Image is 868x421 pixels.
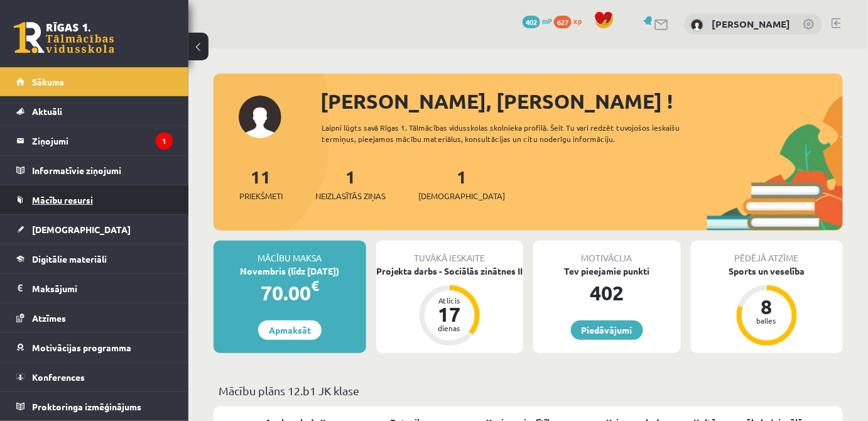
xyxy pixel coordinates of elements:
div: dienas [431,324,469,332]
span: Atzīmes [32,312,66,324]
a: Sākums [16,67,173,96]
span: Neizlasītās ziņas [315,190,386,202]
div: Tuvākā ieskaite [376,241,524,265]
div: 8 [748,297,786,317]
i: 1 [156,133,173,150]
a: Informatīvie ziņojumi [16,156,173,185]
span: Digitālie materiāli [32,253,107,265]
legend: Ziņojumi [32,126,173,155]
span: mP [542,16,552,26]
a: Atzīmes [16,303,173,332]
a: Projekta darbs - Sociālās zinātnes II Atlicis 17 dienas [376,265,524,347]
span: [DEMOGRAPHIC_DATA] [418,190,505,202]
legend: Maksājumi [32,274,173,303]
legend: Informatīvie ziņojumi [32,156,173,185]
span: Konferences [32,371,85,383]
div: 402 [533,278,681,308]
div: Mācību maksa [214,241,366,265]
span: Mācību resursi [32,194,93,205]
a: Ziņojumi1 [16,126,173,155]
a: 402 mP [523,16,552,26]
a: 1Neizlasītās ziņas [315,165,386,202]
a: Piedāvājumi [571,320,643,340]
div: Sports un veselība [691,265,844,278]
div: Pēdējā atzīme [691,241,844,265]
div: 17 [431,304,469,324]
div: [PERSON_NAME], [PERSON_NAME] ! [320,86,843,116]
span: Motivācijas programma [32,342,131,353]
a: Mācību resursi [16,185,173,214]
span: [DEMOGRAPHIC_DATA] [32,224,131,235]
div: Laipni lūgts savā Rīgas 1. Tālmācības vidusskolas skolnieka profilā. Šeit Tu vari redzēt tuvojošo... [322,122,699,145]
a: [DEMOGRAPHIC_DATA] [16,215,173,244]
div: Atlicis [431,297,469,304]
div: Motivācija [533,241,681,265]
span: Priekšmeti [239,190,283,202]
a: Digitālie materiāli [16,244,173,273]
div: 70.00 [214,278,366,308]
div: Projekta darbs - Sociālās zinātnes II [376,265,524,278]
span: Sākums [32,76,64,87]
a: [PERSON_NAME] [712,18,790,30]
span: 627 [554,16,572,28]
a: Proktoringa izmēģinājums [16,392,173,421]
span: Aktuāli [32,106,62,117]
a: Maksājumi [16,274,173,303]
div: Tev pieejamie punkti [533,265,681,278]
a: Motivācijas programma [16,333,173,362]
a: 1[DEMOGRAPHIC_DATA] [418,165,505,202]
img: Anna Elizabete Aužele [691,19,703,31]
a: 627 xp [554,16,588,26]
a: Sports un veselība 8 balles [691,265,844,347]
span: Proktoringa izmēģinājums [32,401,141,412]
p: Mācību plāns 12.b1 JK klase [219,382,838,399]
a: Apmaksāt [258,320,322,340]
div: Novembris (līdz [DATE]) [214,265,366,278]
a: Rīgas 1. Tālmācības vidusskola [14,22,114,53]
span: € [311,276,319,295]
span: 402 [523,16,540,28]
div: balles [748,317,786,324]
a: Konferences [16,363,173,391]
a: Aktuāli [16,97,173,126]
span: xp [573,16,582,26]
a: 11Priekšmeti [239,165,283,202]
